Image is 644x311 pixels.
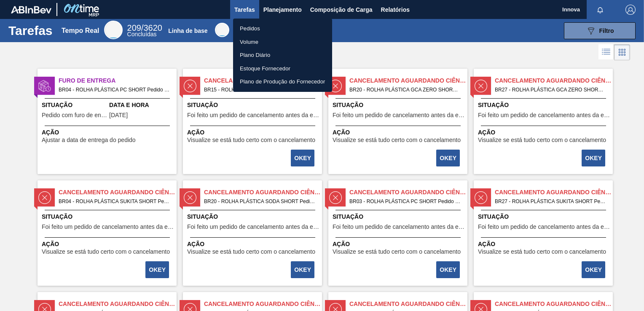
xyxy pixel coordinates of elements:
a: Pedidos [233,22,332,35]
a: Plano Diário [233,48,332,62]
a: Estoque Fornecedor [233,62,332,75]
a: Plano de Produção do Fornecedor [233,75,332,88]
a: Volume [233,35,332,49]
